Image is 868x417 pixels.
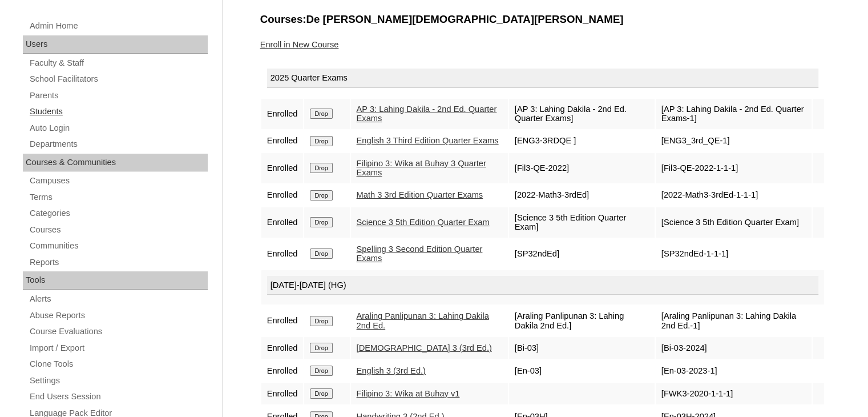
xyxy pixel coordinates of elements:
[509,99,655,129] td: [AP 3: Lahing Dakila - 2nd Ed. Quarter Exams]
[310,109,332,119] input: Drop
[509,337,655,359] td: [Bi-03]
[261,383,304,404] td: Enrolled
[29,239,208,253] a: Communities
[656,207,812,238] td: [Science 3 5th Edition Quarter Exam]
[260,40,339,49] a: Enroll in New Course
[656,130,812,152] td: [ENG3_3rd_QE-1]
[310,366,332,376] input: Drop
[29,190,208,205] a: Terms
[29,105,208,119] a: Students
[357,159,486,178] a: Filipino 3: Wika at Buhay 3 Quarter Exams
[310,136,332,146] input: Drop
[656,185,812,206] td: [2022-Math3-3rdEd-1-1-1]
[261,99,304,129] td: Enrolled
[29,89,208,103] a: Parents
[656,337,812,359] td: [Bi-03-2024]
[29,308,208,323] a: Abuse Reports
[261,306,304,336] td: Enrolled
[310,388,332,399] input: Drop
[29,292,208,306] a: Alerts
[29,324,208,339] a: Course Evaluations
[357,244,483,263] a: Spelling 3 Second Edition Quarter Exams
[310,343,332,353] input: Drop
[29,206,208,220] a: Categories
[29,174,208,188] a: Campuses
[656,306,812,336] td: [Araling Panlipunan 3: Lahing Dakila 2nd Ed.-1]
[29,223,208,237] a: Courses
[23,35,208,54] div: Users
[310,163,332,173] input: Drop
[29,255,208,270] a: Reports
[656,99,812,129] td: [AP 3: Lahing Dakila - 2nd Ed. Quarter Exams-1]
[509,239,655,269] td: [SP32ndEd]
[29,72,208,86] a: School Facilitators
[357,389,460,398] a: Filipino 3: Wika at Buhay v1
[509,153,655,183] td: [Fil3-QE-2022]
[509,185,655,206] td: [2022-Math3-3rdEd]
[509,360,655,382] td: [En-03]
[23,271,208,290] div: Tools
[656,360,812,382] td: [En-03-2023-1]
[29,341,208,355] a: Import / Export
[29,137,208,151] a: Departments
[261,130,304,152] td: Enrolled
[260,12,825,27] h3: Courses:De [PERSON_NAME][DEMOGRAPHIC_DATA][PERSON_NAME]
[656,153,812,183] td: [Fil3-QE-2022-1-1-1]
[261,207,304,238] td: Enrolled
[509,207,655,238] td: [Science 3 5th Edition Quarter Exam]
[357,366,426,375] a: English 3 (3rd Ed.)
[29,121,208,135] a: Auto Login
[261,185,304,206] td: Enrolled
[23,154,208,172] div: Courses & Communities
[29,390,208,404] a: End Users Session
[310,190,332,201] input: Drop
[29,357,208,371] a: Clone Tools
[656,383,812,404] td: [FWK3-2020-1-1-1]
[267,276,818,295] div: [DATE]-[DATE] (HG)
[310,217,332,227] input: Drop
[656,239,812,269] td: [SP32ndEd-1-1-1]
[357,343,492,352] a: [DEMOGRAPHIC_DATA] 3 (3rd Ed.)
[261,239,304,269] td: Enrolled
[29,374,208,388] a: Settings
[261,360,304,382] td: Enrolled
[509,130,655,152] td: [ENG3-3RDQE ]
[310,316,332,326] input: Drop
[509,306,655,336] td: [Araling Panlipunan 3: Lahing Dakila 2nd Ed.]
[357,136,499,145] a: English 3 Third Edition Quarter Exams
[29,19,208,33] a: Admin Home
[357,190,483,199] a: Math 3 3rd Edition Quarter Exams
[310,248,332,259] input: Drop
[261,337,304,359] td: Enrolled
[357,218,490,227] a: Science 3 5th Edition Quarter Exam
[261,153,304,183] td: Enrolled
[357,105,497,123] a: AP 3: Lahing Dakila - 2nd Ed. Quarter Exams
[29,56,208,70] a: Faculty & Staff
[357,311,489,330] a: Araling Panlipunan 3: Lahing Dakila 2nd Ed.
[267,69,818,88] div: 2025 Quarter Exams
